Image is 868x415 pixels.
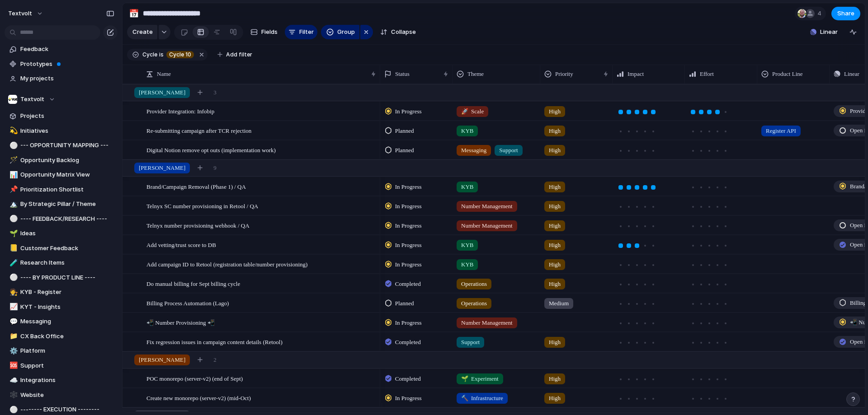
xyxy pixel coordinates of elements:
[321,25,359,39] button: Group
[20,95,44,104] span: Textvolt
[20,332,114,341] span: CX Back Office
[549,221,561,230] span: High
[9,287,16,298] div: 🧑‍⚖️
[700,70,714,79] span: Effort
[549,394,561,403] span: High
[8,273,17,282] button: ⚪
[159,51,164,59] span: is
[4,6,48,21] button: textvolt
[146,392,251,403] span: Create new monorepo (server-v2) (mid-Oct)
[129,7,139,19] div: 📅
[9,243,16,253] div: 📒
[9,302,16,312] div: 📈
[5,300,118,314] a: 📈KYT - Insights
[5,285,118,299] a: 🧑‍⚖️KYB - Register
[20,200,114,209] span: By Strategic Pillar / Theme
[461,299,487,308] span: Operations
[8,332,17,341] button: 📁
[5,271,118,284] a: ⚪---- BY PRODUCT LINE ----
[5,330,118,343] a: 📁CX Back Office
[8,170,17,179] button: 📊
[20,45,114,54] span: Feedback
[461,202,513,211] span: Number Management
[132,28,153,37] span: Create
[146,336,283,347] span: Fix regression issues in campaign content details (Retool)
[817,9,824,18] span: 4
[5,93,118,106] button: Textvolt
[146,125,251,135] span: Re-submitting campaign after TCR rejection
[5,242,118,255] div: 📒Customer Feedback
[549,146,561,155] span: High
[20,273,114,282] span: ---- BY PRODUCT LINE ----
[5,227,118,240] div: 🌱Ideas
[139,88,185,97] span: [PERSON_NAME]
[20,288,114,297] span: KYB - Register
[5,212,118,226] a: ⚪---- FEEDBACK/RESEARCH ----
[20,126,114,135] span: Initiatives
[461,280,487,289] span: Operations
[395,221,422,230] span: In Progress
[212,48,258,61] button: Add filter
[5,168,118,182] a: 📊Opportunity Matrix View
[831,7,860,20] button: Share
[820,28,838,37] span: Linear
[549,374,561,383] span: High
[395,70,410,79] span: Status
[20,74,114,83] span: My projects
[461,107,484,116] span: Scale
[766,126,796,135] span: Register API
[461,182,473,191] span: KYB
[146,201,258,211] span: Telnyx SC number provisioning in Retool / QA
[20,112,114,121] span: Projects
[9,170,16,180] div: 📊
[837,9,854,18] span: Share
[461,108,468,115] span: 🚀
[499,146,518,155] span: Support
[461,318,513,327] span: Number Management
[8,141,17,150] button: ⚪
[20,244,114,253] span: Customer Feedback
[9,331,16,341] div: 📁
[549,338,561,347] span: High
[5,197,118,211] a: 🏔️By Strategic Pillar / Theme
[549,107,561,116] span: High
[20,346,114,355] span: Platform
[5,57,118,71] a: Prototypes
[5,183,118,196] div: 📌Prioritization Shortlist
[5,42,118,56] a: Feedback
[395,126,414,135] span: Planned
[20,170,114,179] span: Opportunity Matrix View
[461,241,473,250] span: KYB
[395,182,422,191] span: In Progress
[461,260,473,269] span: KYB
[461,374,499,383] span: Experiment
[213,88,217,97] span: 3
[8,156,17,165] button: 🪄
[461,375,468,382] span: 🌱
[395,260,422,269] span: In Progress
[395,374,421,383] span: Completed
[5,72,118,85] a: My projects
[9,126,16,136] div: 💫
[549,202,561,211] span: High
[20,317,114,326] span: Messaging
[5,154,118,167] div: 🪄Opportunity Backlog
[9,317,16,327] div: 💬
[261,28,278,37] span: Fields
[8,229,17,238] button: 🌱
[9,258,16,268] div: 🧪
[139,163,185,173] span: [PERSON_NAME]
[157,70,171,79] span: Name
[20,214,114,224] span: ---- FEEDBACK/RESEARCH ----
[8,200,17,209] button: 🏔️
[20,141,114,150] span: --- OPPORTUNITY MAPPING ---
[9,214,16,224] div: ⚪
[146,220,250,230] span: Telnyx number provisioning webhook / QA
[146,259,307,269] span: Add campaign ID to Retool (registration table/number provisioning)
[395,318,422,327] span: In Progress
[299,28,314,37] span: Filter
[20,229,114,238] span: Ideas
